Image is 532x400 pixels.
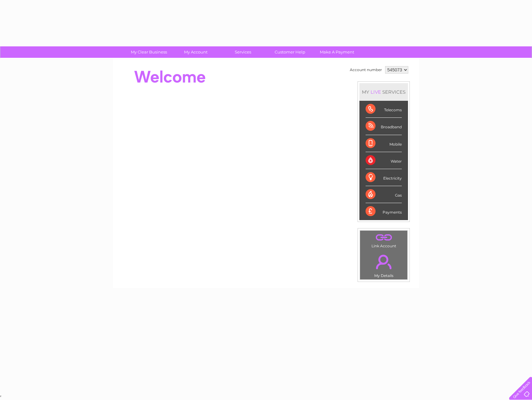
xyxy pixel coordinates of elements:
div: Electricity [366,169,402,186]
a: Customer Help [264,46,315,58]
a: . [362,251,406,273]
div: Broadband [366,118,402,135]
a: Make A Payment [311,46,363,58]
div: MY SERVICES [359,83,408,101]
div: Gas [366,186,402,203]
a: Services [217,46,268,58]
div: Telecoms [366,101,402,118]
div: Water [366,152,402,169]
td: Account number [348,65,384,75]
a: My Clear Business [123,46,174,58]
div: LIVE [369,89,382,95]
a: . [362,232,406,243]
a: My Account [170,46,221,58]
td: My Details [360,249,408,280]
div: Mobile [366,135,402,152]
div: Payments [366,203,402,220]
td: Link Account [360,230,408,250]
